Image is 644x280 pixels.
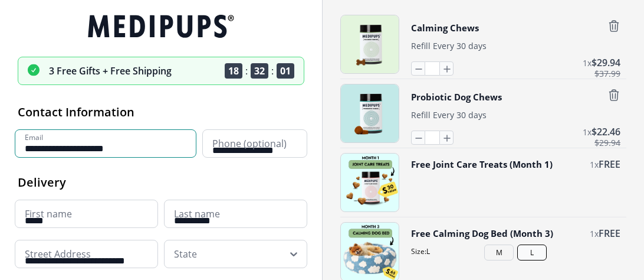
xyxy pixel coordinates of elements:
[49,64,172,77] p: 3 Free Gifts + Free Shipping
[225,63,242,79] span: 18
[599,158,620,171] span: FREE
[517,245,547,261] button: L
[271,64,274,77] span: :
[484,245,514,261] button: M
[411,40,487,51] span: Refill Every 30 days
[18,174,66,190] span: Delivery
[245,64,248,77] span: :
[590,228,599,239] span: 1 x
[594,138,620,148] span: $ 29.94
[251,63,268,79] span: 32
[411,246,620,256] span: Size: L
[599,227,620,240] span: FREE
[277,63,294,79] span: 01
[583,126,592,138] span: 1 x
[18,104,134,120] span: Contact Information
[592,56,620,69] span: $ 29.94
[592,125,620,138] span: $ 22.46
[583,57,592,69] span: 1 x
[411,158,553,171] button: Free Joint Care Treats (Month 1)
[341,154,399,211] img: Free Joint Care Treats (Month 1)
[594,69,620,79] span: $ 37.99
[590,159,599,170] span: 1 x
[411,227,553,240] button: Free Calming Dog Bed (Month 3)
[341,84,399,142] img: Probiotic Dog Chews
[411,19,479,35] button: Calming Chews
[411,109,487,121] span: Refill Every 30 days
[411,89,502,105] button: Probiotic Dog Chews
[341,15,399,73] img: Calming Chews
